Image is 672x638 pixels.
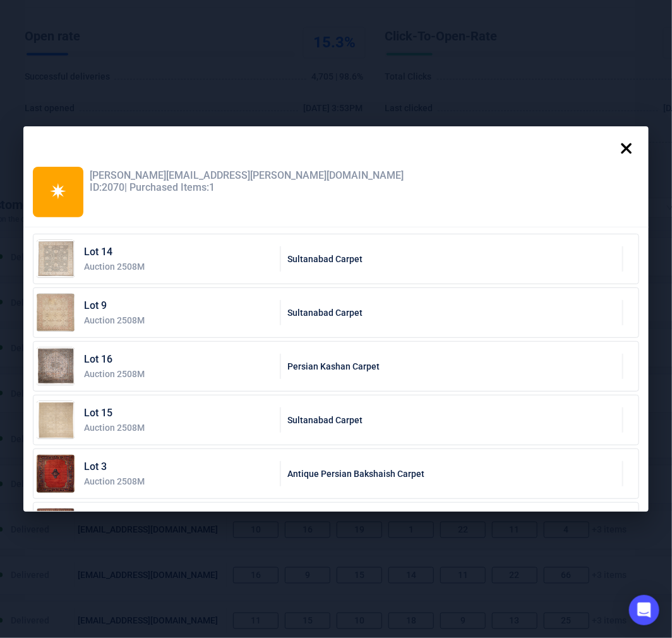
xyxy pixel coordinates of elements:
[51,183,66,202] span: ✷
[84,262,273,272] div: Auction 2508M
[37,294,75,332] img: 9_01.JPG
[37,509,75,546] img: 10_01.JPG
[33,502,639,553] a: Lot 10Auction 2508MPersian Carpet
[84,476,273,486] div: Auction 2508M
[90,182,404,193] div: ID: 2070 | Purchased Items: 1
[629,595,659,625] div: Open Intercom Messenger
[33,287,639,338] a: Lot 9Auction 2508MSultanabad Carpet
[84,461,273,476] div: Lot 3
[281,308,622,318] div: Sultanabad Carpet
[84,369,273,379] div: Auction 2508M
[281,415,622,425] div: Sultanabad Carpet
[33,341,639,392] a: Lot 16Auction 2508MPersian Kashan Carpet
[37,455,75,493] img: 3_01.JPG
[33,448,639,499] a: Lot 3Auction 2508MAntique Persian Bakshaish Carpet
[33,234,639,284] a: Lot 14Auction 2508MSultanabad Carpet
[90,170,404,181] div: [PERSON_NAME][EMAIL_ADDRESS][PERSON_NAME][DOMAIN_NAME]
[37,347,75,385] img: 16_01.JPG
[37,401,75,439] img: 15_01.JPG
[84,407,273,422] div: Lot 15
[84,300,273,315] div: Lot 9
[281,469,622,479] div: Antique Persian Bakshaish Carpet
[84,423,273,433] div: Auction 2508M
[84,246,273,261] div: Lot 14
[281,361,622,371] div: Persian Kashan Carpet
[37,240,75,278] img: 14_01.JPG
[84,354,273,368] div: Lot 16
[281,254,622,264] div: Sultanabad Carpet
[84,315,273,325] div: Auction 2508M
[33,395,639,445] a: Lot 15Auction 2508MSultanabad Carpet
